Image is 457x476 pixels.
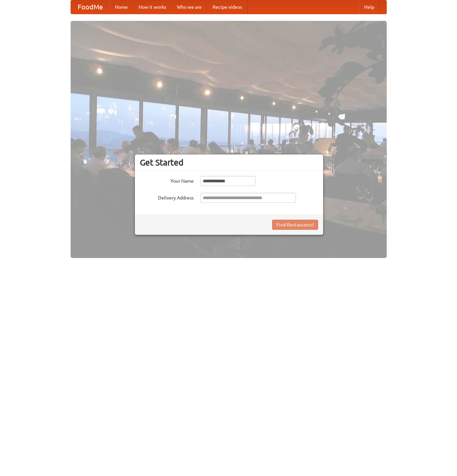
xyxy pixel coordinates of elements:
[140,176,194,184] label: Your Name
[172,0,207,14] a: Who we are
[359,0,380,14] a: Help
[207,0,247,14] a: Recipe videos
[272,220,318,230] button: Find Restaurants!
[140,193,194,201] label: Delivery Address
[71,0,110,14] a: FoodMe
[133,0,172,14] a: How it works
[110,0,133,14] a: Home
[140,157,318,168] h3: Get Started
